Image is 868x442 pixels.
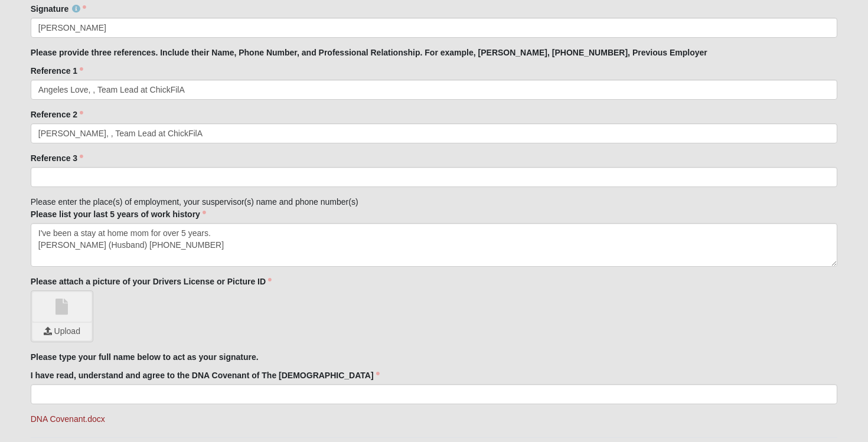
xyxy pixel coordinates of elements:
[31,109,83,120] label: Reference 2
[31,152,83,164] label: Reference 3
[31,65,83,77] label: Reference 1
[31,369,380,381] label: I have read, understand and agree to the DNA Covenant of The [DEMOGRAPHIC_DATA]
[31,276,272,287] label: Please attach a picture of your Drivers License or Picture ID
[31,208,206,220] label: Please list your last 5 years of work history
[31,3,87,15] label: Signature
[31,352,259,362] strong: Please type your full name below to act as your signature.
[31,48,707,57] strong: Please provide three references. Include their Name, Phone Number, and Professional Relationship....
[31,414,105,424] a: DNA Covenant.docx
